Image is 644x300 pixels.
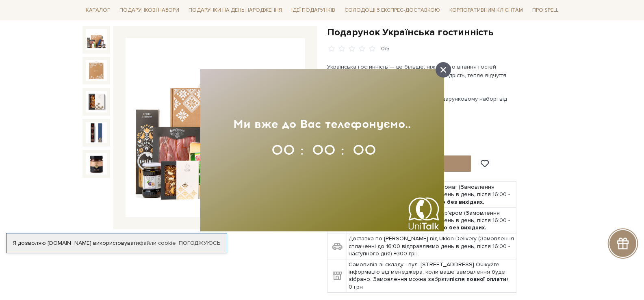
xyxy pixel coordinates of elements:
[415,199,484,205] b: Працюємо без вихідних.
[353,141,373,159] div: 00
[327,26,562,39] h1: Подарунок Українська гостинність
[86,29,107,50] img: Подарунок Українська гостинність
[529,4,562,17] span: Про Spell
[185,4,285,17] span: Подарунки на День народження
[327,63,518,88] p: Українська гостинність — це більше, ніж просто вітання гостей чашкою ароматної кави або чаю. Це п...
[408,197,440,230] a: callback
[86,91,107,112] img: Подарунок Українська гостинність
[347,233,516,259] td: Доставка по [PERSON_NAME] від Uklon Delivery (Замовлення сплаченні до 16:00 відправляємо день в д...
[408,197,440,230] img: UniTalk
[86,122,107,143] img: Подарунок Українська гостинність
[179,240,220,247] a: Погоджуюсь
[116,4,182,17] span: Подарункові набори
[86,60,107,81] img: Подарунок Українська гостинність
[381,45,390,53] div: 0/5
[233,117,410,131] span: Ми вже до Ваc телефонуємо..
[7,240,227,247] div: Я дозволяю [DOMAIN_NAME] використовувати
[347,259,516,293] td: Самовивіз зі складу - вул. [STREET_ADDRESS] Очікуйте інформацію від менеджера, коли ваше замовлен...
[300,141,304,158] span: :
[139,240,176,246] a: файли cookie
[312,141,332,159] div: 00
[271,141,292,159] div: 00
[126,38,305,218] img: Подарунок Українська гостинність
[82,4,113,17] span: Каталог
[86,153,107,174] img: Подарунок Українська гостинність
[341,3,443,17] a: Солодощі з експрес-доставкою
[417,224,486,231] b: Працюємо без вихідних.
[288,4,338,17] span: Ідеї подарунків
[446,3,526,17] a: Корпоративним клієнтам
[450,276,506,283] b: після повної оплати
[341,141,344,158] span: :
